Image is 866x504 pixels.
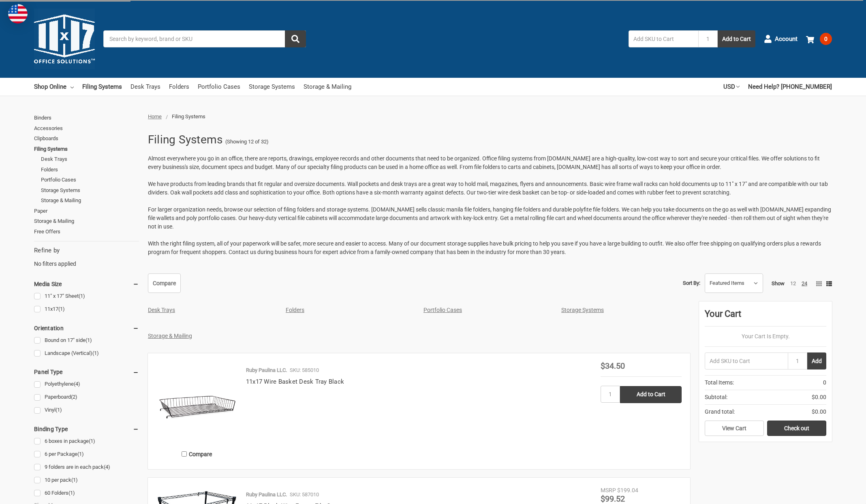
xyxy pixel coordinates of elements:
[705,421,764,436] a: View Cart
[601,494,625,504] span: $99.52
[41,154,139,164] a: Desk Trays
[148,333,192,339] a: Storage & Mailing
[802,280,807,286] a: 24
[34,78,74,96] a: Shop Online
[58,306,65,312] span: (1)
[723,78,740,96] a: USD
[601,486,616,495] div: MSRP
[764,28,798,49] a: Account
[34,424,139,434] h5: Binding Type
[169,78,189,96] a: Folders
[629,30,698,47] input: Add SKU to Cart
[34,436,139,447] a: 6 boxes in package
[182,451,187,457] input: Compare
[772,280,785,286] span: Show
[807,352,826,369] button: Add
[71,477,78,483] span: (1)
[246,378,344,385] a: 11x17 Wire Basket Desk Tray Black
[34,488,139,499] a: 60 Folders
[601,361,625,371] span: $34.50
[249,78,295,96] a: Storage Systems
[68,490,75,496] span: (1)
[225,138,269,146] span: (Showing 12 of 32)
[34,113,139,123] a: Binders
[561,307,604,313] a: Storage Systems
[34,9,95,69] img: 11x17.com
[806,28,832,49] a: 0
[705,408,735,416] span: Grand total:
[148,239,832,256] p: With the right filing system, all of your paperwork will be safer, more secure and easier to acce...
[82,78,122,96] a: Filing Systems
[103,30,306,47] input: Search by keyword, brand or SKU
[34,279,139,289] h5: Media Size
[56,407,62,413] span: (1)
[820,33,832,45] span: 0
[34,449,139,460] a: 6 per Package
[34,246,139,268] div: No filters applied
[620,386,682,403] input: Add to Cart
[34,291,139,302] a: 11" x 17" Sheet
[104,464,110,470] span: (4)
[290,366,319,374] p: SKU: 585010
[8,4,28,23] img: duty and tax information for United States
[86,337,92,343] span: (1)
[148,129,223,150] h1: Filing Systems
[148,205,832,231] p: For larger organization needs, browse our selection of filing folders and storage systems. [DOMAI...
[89,438,95,444] span: (1)
[41,175,139,185] a: Portfolio Cases
[172,113,205,120] span: Filing Systems
[705,393,727,401] span: Subtotal:
[34,405,139,416] a: Vinyl
[34,335,139,346] a: Bound on 17" side
[617,487,638,493] span: $199.04
[304,78,351,96] a: Storage & Mailing
[34,475,139,486] a: 10 per pack
[705,378,734,387] span: Total Items:
[34,392,139,403] a: Paperboard
[790,280,796,286] a: 12
[34,379,139,390] a: Polyethylene
[34,133,139,144] a: Clipboards
[198,78,240,96] a: Portfolio Cases
[79,293,85,299] span: (1)
[148,180,832,197] p: We have products from leading brands that fit regular and oversize documents. Wall pockets and de...
[246,491,287,499] p: Ruby Paulina LLC.
[34,216,139,226] a: Storage & Mailing
[423,307,462,313] a: Portfolio Cases
[148,154,832,171] p: Almost everywhere you go in an office, there are reports, drawings, employee records and other do...
[290,491,319,499] p: SKU: 587010
[705,352,788,369] input: Add SKU to Cart
[34,462,139,473] a: 9 folders are in each pack
[34,367,139,377] h5: Panel Type
[156,362,237,443] img: 11x17 Wire Basket Desk Tray Black
[71,394,77,400] span: (2)
[34,123,139,134] a: Accessories
[34,206,139,216] a: Paper
[148,113,162,120] a: Home
[767,421,826,436] a: Check out
[823,378,826,387] span: 0
[34,348,139,359] a: Landscape (Vertical)
[34,246,139,255] h5: Refine by
[705,307,826,327] div: Your Cart
[130,78,160,96] a: Desk Trays
[775,34,798,44] span: Account
[148,307,175,313] a: Desk Trays
[34,226,139,237] a: Free Offers
[286,307,304,313] a: Folders
[718,30,755,47] button: Add to Cart
[705,332,826,341] p: Your Cart Is Empty.
[246,366,287,374] p: Ruby Paulina LLC.
[41,185,139,196] a: Storage Systems
[683,277,700,289] label: Sort By:
[74,381,80,387] span: (4)
[812,408,826,416] span: $0.00
[812,393,826,401] span: $0.00
[34,144,139,154] a: Filing Systems
[748,78,832,96] a: Need Help? [PHONE_NUMBER]
[92,350,99,356] span: (1)
[77,451,84,457] span: (1)
[156,447,237,461] label: Compare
